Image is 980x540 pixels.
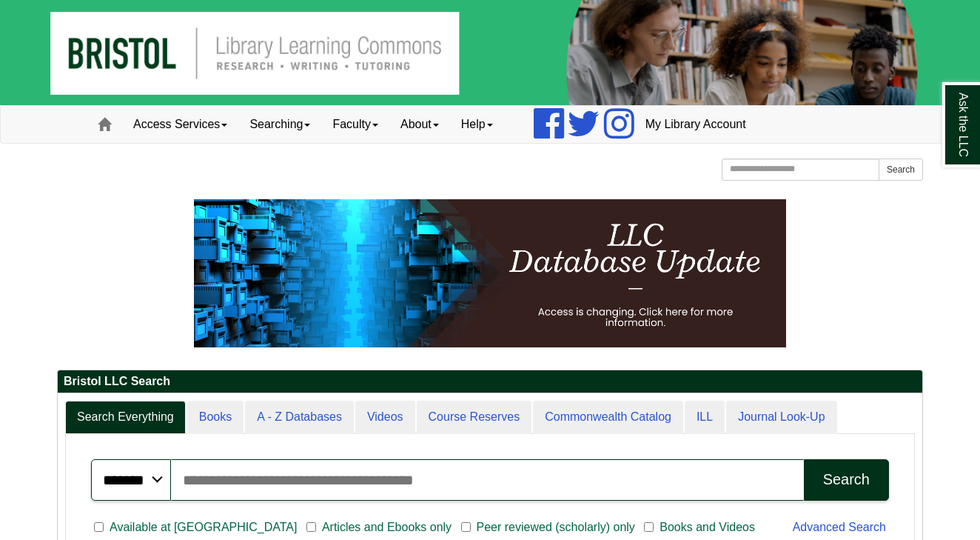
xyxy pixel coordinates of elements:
[726,401,836,434] a: Journal Look-Up
[685,401,725,434] a: ILL
[879,159,923,181] button: Search
[306,521,316,534] input: Articles and Ebooks only
[644,521,654,534] input: Books and Videos
[804,459,889,501] button: Search
[104,519,303,536] span: Available at [GEOGRAPHIC_DATA]
[194,199,786,347] img: HTML tutorial
[238,106,321,143] a: Searching
[471,519,641,536] span: Peer reviewed (scholarly) only
[65,401,186,434] a: Search Everything
[355,401,415,434] a: Videos
[245,401,354,434] a: A - Z Databases
[94,521,104,534] input: Available at [GEOGRAPHIC_DATA]
[187,401,244,434] a: Books
[823,471,870,488] div: Search
[793,521,886,533] a: Advanced Search
[461,521,471,534] input: Peer reviewed (scholarly) only
[634,106,757,143] a: My Library Account
[417,401,532,434] a: Course Reserves
[450,106,504,143] a: Help
[122,106,238,143] a: Access Services
[533,401,683,434] a: Commonwealth Catalog
[58,370,922,393] h2: Bristol LLC Search
[654,519,761,536] span: Books and Videos
[389,106,450,143] a: About
[316,519,457,536] span: Articles and Ebooks only
[321,106,389,143] a: Faculty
